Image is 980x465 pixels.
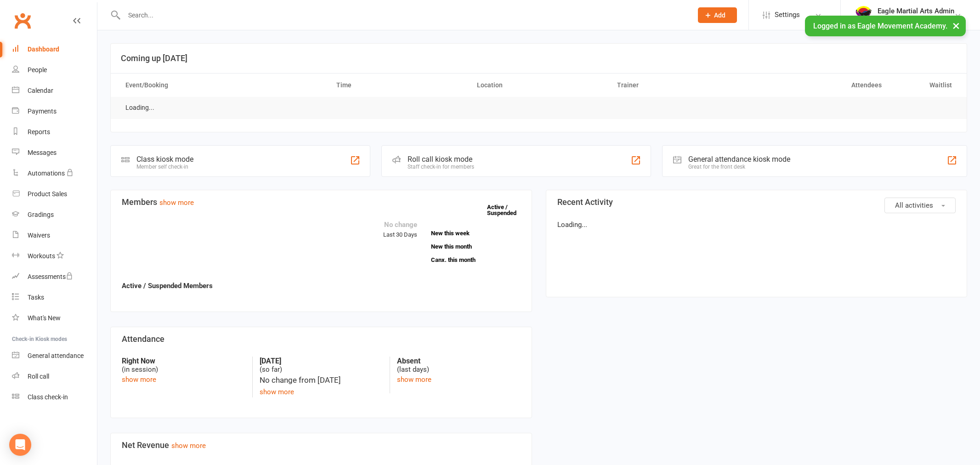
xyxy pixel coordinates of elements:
[117,74,328,97] th: Event/Booking
[28,273,73,280] div: Assessments
[855,6,873,24] img: thumb_image1738041739.png
[431,230,520,236] a: New this week
[895,201,933,210] span: All activities
[487,197,527,223] a: Active / Suspended
[12,346,97,366] a: General attendance kiosk mode
[948,16,964,35] button: ×
[28,45,59,53] div: Dashboard
[12,101,97,122] a: Payments
[121,54,957,63] h3: Coming up [DATE]
[383,219,417,240] div: Last 30 Days
[11,9,34,32] a: Clubworx
[609,74,749,97] th: Trainer
[431,257,520,263] a: Canx. this month
[397,375,431,384] a: show more
[122,357,245,374] div: (in session)
[813,22,947,30] span: Logged in as Eagle Movement Academy.
[431,244,520,250] a: New this month
[878,7,954,15] div: Eagle Martial Arts Admin
[28,128,50,136] div: Reports
[171,442,206,450] a: show more
[890,74,960,97] th: Waitlist
[775,5,800,25] span: Settings
[12,225,97,246] a: Waivers
[698,7,737,23] button: Add
[397,357,520,374] div: (last days)
[12,387,97,408] a: Class kiosk mode
[28,190,67,198] div: Product Sales
[383,219,417,230] div: No change
[28,170,65,177] div: Automations
[122,282,213,290] strong: Active / Suspended Members
[12,142,97,163] a: Messages
[12,246,97,267] a: Workouts
[28,393,68,401] div: Class check-in
[12,366,97,387] a: Roll call
[12,308,97,329] a: What's New
[12,287,97,308] a: Tasks
[12,204,97,225] a: Gradings
[28,252,55,260] div: Workouts
[28,66,47,74] div: People
[408,155,474,164] div: Roll call kiosk mode
[714,11,725,19] span: Add
[122,357,245,365] strong: Right Now
[28,87,53,94] div: Calendar
[12,267,97,287] a: Assessments
[260,357,383,365] strong: [DATE]
[122,441,521,450] h3: Net Revenue
[260,388,294,396] a: show more
[159,198,194,207] a: show more
[12,184,97,204] a: Product Sales
[328,74,469,97] th: Time
[469,74,609,97] th: Location
[117,97,163,119] td: Loading...
[749,74,890,97] th: Attendees
[122,198,521,207] h3: Members
[28,108,57,115] div: Payments
[878,15,954,23] div: Eagle Movement Academy
[260,374,383,386] div: No change from [DATE]
[12,39,97,60] a: Dashboard
[557,198,956,207] h3: Recent Activity
[136,164,193,170] div: Member self check-in
[28,232,50,239] div: Waivers
[28,211,54,218] div: Gradings
[688,164,790,170] div: Great for the front desk
[688,155,790,164] div: General attendance kiosk mode
[28,314,61,322] div: What's New
[122,375,156,384] a: show more
[121,9,686,22] input: Search...
[557,219,956,230] p: Loading...
[28,149,57,156] div: Messages
[884,198,956,213] button: All activities
[28,294,44,301] div: Tasks
[12,163,97,184] a: Automations
[397,357,520,365] strong: Absent
[122,335,521,344] h3: Attendance
[260,357,383,374] div: (so far)
[12,122,97,142] a: Reports
[136,155,193,164] div: Class kiosk mode
[408,164,474,170] div: Staff check-in for members
[9,434,31,456] div: Open Intercom Messenger
[12,60,97,80] a: People
[12,80,97,101] a: Calendar
[28,352,84,359] div: General attendance
[28,373,49,380] div: Roll call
